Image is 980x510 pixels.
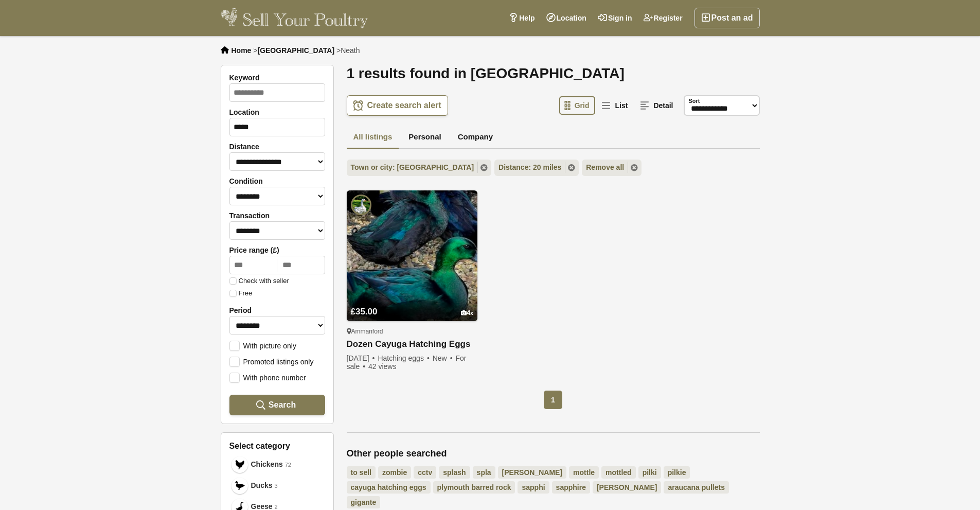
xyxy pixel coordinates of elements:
[347,287,477,321] a: £35.00 4
[596,96,634,115] a: List
[347,95,448,116] a: Create search alert
[285,461,291,469] em: 72
[229,475,325,496] a: Ducks Ducks 3
[569,466,599,479] a: mottle
[498,466,566,479] a: [PERSON_NAME]
[368,362,396,371] span: 42 views
[694,8,760,28] a: Post an ad
[378,466,411,479] a: zombie
[229,306,325,314] label: Period
[544,391,562,409] span: 1
[378,354,430,362] span: Hatching eggs
[473,466,495,479] a: spla
[229,74,325,82] label: Keyword
[235,460,245,470] img: Chickens
[638,8,688,28] a: Register
[664,481,729,494] a: araucana pullets
[503,8,540,28] a: Help
[559,96,596,115] a: Grid
[275,482,278,490] em: 3
[235,481,245,491] img: Ducks
[664,466,690,479] a: pilkie
[402,126,448,150] a: Personal
[231,46,252,55] a: Home
[229,441,325,451] h3: Select category
[229,108,325,116] label: Location
[229,277,289,285] label: Check with seller
[229,454,325,475] a: Chickens Chickens 72
[251,459,283,470] span: Chickens
[592,8,638,28] a: Sign in
[221,8,368,28] img: Sell Your Poultry
[689,97,700,105] label: Sort
[229,341,296,350] label: With picture only
[347,160,492,176] a: Town or city: [GEOGRAPHIC_DATA]
[351,307,378,316] span: £35.00
[347,327,477,336] div: Ammanford
[414,466,436,479] a: cctv
[494,160,579,176] a: Distance: 20 miles
[461,309,473,317] div: 4
[347,190,477,321] img: Dozen Cayuga Hatching Eggs
[229,395,325,415] button: Search
[229,212,325,220] label: Transaction
[541,8,592,28] a: Location
[575,101,590,110] span: Grid
[601,466,636,479] a: mottled
[347,339,477,350] a: Dozen Cayuga Hatching Eggs
[518,481,549,494] a: sapphi
[347,466,376,479] a: to sell
[347,448,760,460] h2: Other people searched
[336,46,360,55] li: >
[347,354,376,362] span: [DATE]
[638,466,661,479] a: pilki
[367,100,441,111] span: Create search alert
[347,496,381,508] a: gigante
[347,481,431,494] a: cayuga hatching eggs
[229,177,325,185] label: Condition
[251,480,273,491] span: Ducks
[253,46,334,55] li: >
[653,101,673,110] span: Detail
[269,400,296,410] span: Search
[635,96,679,115] a: Detail
[229,246,325,254] label: Price range (£)
[347,65,760,82] h1: 1 results found in [GEOGRAPHIC_DATA]
[582,160,642,176] a: Remove all
[433,481,515,494] a: plymouth barred rock
[351,195,371,215] img: Wernolau Warrens
[593,481,661,494] a: [PERSON_NAME]
[257,46,334,55] a: [GEOGRAPHIC_DATA]
[615,101,628,110] span: List
[341,46,360,55] span: Neath
[229,143,325,151] label: Distance
[347,354,467,371] span: For sale
[229,373,306,382] label: With phone number
[552,481,590,494] a: sapphire
[229,357,314,366] label: Promoted listings only
[451,126,500,150] a: Company
[347,126,399,150] a: All listings
[433,354,454,362] span: New
[229,290,253,297] label: Free
[439,466,470,479] a: splash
